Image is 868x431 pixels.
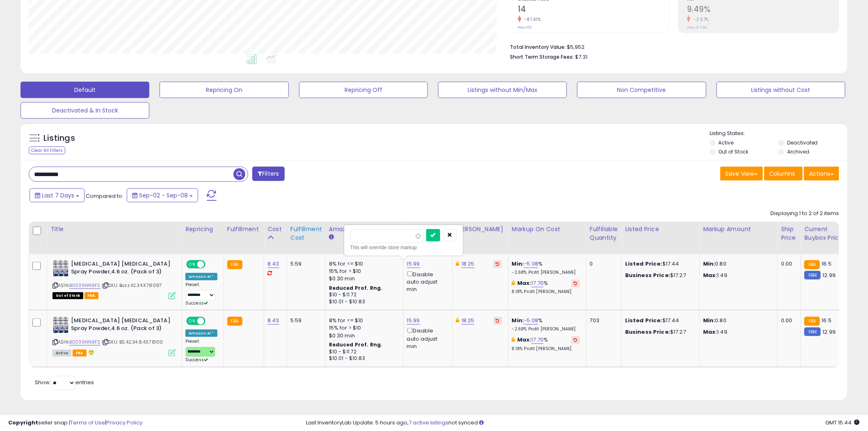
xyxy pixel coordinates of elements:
[185,357,208,363] span: Success
[823,328,836,336] span: 12.99
[512,346,580,352] p: 8.18% Profit [PERSON_NAME]
[50,225,178,234] div: Title
[71,260,171,277] b: [MEDICAL_DATA] [MEDICAL_DATA] Spray Powder,4.6 oz. (Pack of 3)
[329,324,397,332] div: 15% for > $10
[710,130,847,138] p: Listing States:
[703,271,717,279] strong: Max:
[350,243,457,252] div: This will override store markup
[512,280,580,295] div: %
[524,260,538,268] a: -5.08
[127,188,198,202] button: Sep-02 - Sep-08
[703,260,771,268] p: 0.80
[625,317,693,324] div: $17.44
[53,317,69,333] img: 61pRNSrHL3L._SL40_.jpg
[512,260,580,275] div: %
[703,328,717,336] strong: Max:
[687,25,707,30] small: Prev: 9.74%
[719,139,734,146] label: Active
[703,317,771,324] p: 0.80
[717,82,845,98] button: Listings without Cost
[804,260,820,269] small: FBA
[625,328,670,336] b: Business Price:
[329,332,397,339] div: $0.30 min
[187,318,197,325] span: ON
[73,350,87,357] span: FBA
[53,260,69,277] img: 61pRNSrHL3L._SL40_.jpg
[510,41,833,51] li: $5,952
[185,330,217,337] div: Amazon AI *
[267,260,279,268] a: 8.43
[691,16,709,23] small: -2.57%
[703,328,771,336] p: 1.49
[53,292,83,299] span: All listings that are currently out of stock and unavailable for purchase on Amazon
[290,225,322,242] div: Fulfillment Cost
[407,270,446,293] div: Disable auto adjust min
[35,378,94,386] span: Show: entries
[185,339,217,363] div: Preset:
[267,316,279,325] a: 8.43
[826,419,860,426] span: 2025-09-17 15:44 GMT
[106,419,142,426] a: Privacy Policy
[512,316,524,324] b: Min:
[517,336,532,344] b: Max:
[512,289,580,295] p: 8.18% Profit [PERSON_NAME]
[69,339,101,346] a: B0039NN9FS
[290,260,319,268] div: 5.59
[87,349,95,355] i: hazardous material
[102,282,162,289] span: | SKU: Bozz.42.34.X.78097
[703,225,774,234] div: Markup Amount
[781,260,795,268] div: 0.00
[267,225,283,234] div: Cost
[512,280,515,286] i: This overrides the store level max markup for this listing
[30,188,85,202] button: Last 7 Days
[804,271,820,280] small: FBM
[329,225,400,234] div: Amazon Fees
[86,192,123,200] span: Compared to:
[53,350,71,357] span: All listings currently available for purchase on Amazon
[252,167,284,181] button: Filters
[822,316,832,324] span: 16.5
[329,260,397,268] div: 8% for <= $10
[329,234,334,241] small: Amazon Fees.
[787,148,809,155] label: Archived
[407,326,446,350] div: Disable auto adjust min
[625,328,693,336] div: $17.27
[43,133,75,144] h5: Listings
[625,271,670,279] b: Business Price:
[687,5,839,16] h2: 9.49%
[512,337,515,342] i: This overrides the store level max markup for this listing
[329,317,397,324] div: 8% for <= $10
[69,282,101,289] a: B0039NN9FS
[703,260,715,268] strong: Min:
[625,316,662,324] b: Listed Price:
[822,260,832,268] span: 16.5
[787,139,818,146] label: Deactivated
[781,225,797,242] div: Ship Price
[518,25,532,30] small: Prev: 113
[8,419,38,426] strong: Copyright
[574,338,578,342] i: Revert to store-level Max Markup
[532,279,544,287] a: 17.70
[575,53,587,61] span: $7.31
[461,316,475,325] a: 18.25
[102,339,163,345] span: | SKU: BS.42.34.8.43.78100
[185,300,208,306] span: Success
[771,210,839,218] div: Displaying 1 to 2 of 2 items
[512,260,524,268] b: Min:
[329,348,397,355] div: $10 - $11.72
[512,326,580,332] p: -2.68% Profit [PERSON_NAME]
[703,316,715,324] strong: Min:
[70,419,105,426] a: Terms of Use
[329,275,397,282] div: $0.30 min
[185,282,217,306] div: Preset:
[53,260,176,298] div: ASIN:
[21,102,149,119] button: Deactivated & In Stock
[590,260,615,268] div: 0
[139,191,188,199] span: Sep-02 - Sep-08
[532,336,544,344] a: 17.70
[204,318,217,325] span: OFF
[512,336,580,351] div: %
[329,291,397,298] div: $10 - $11.72
[329,284,383,291] b: Reduced Prof. Rng.
[53,317,176,355] div: ASIN:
